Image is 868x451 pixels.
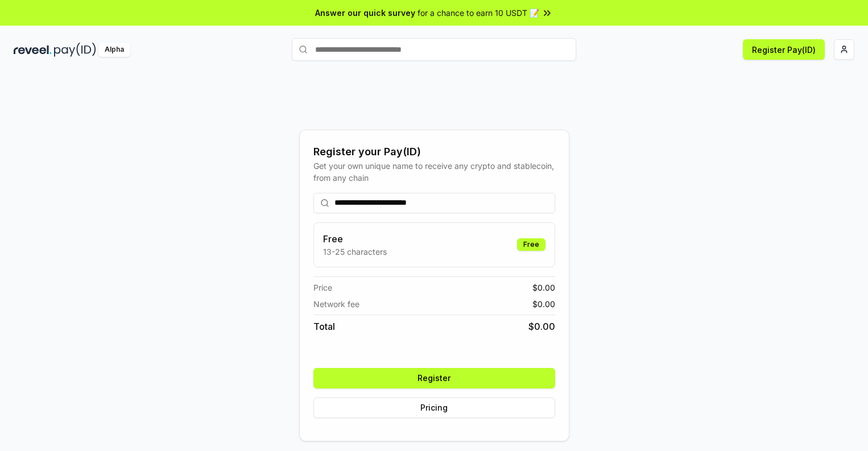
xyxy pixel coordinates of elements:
[528,320,555,333] span: $ 0.00
[517,238,545,251] div: Free
[54,43,96,57] img: pay_id
[315,7,415,19] span: Answer our quick survey
[313,398,555,418] button: Pricing
[313,320,335,333] span: Total
[98,43,130,57] div: Alpha
[313,160,555,184] div: Get your own unique name to receive any crypto and stablecoin, from any chain
[323,246,387,258] p: 13-25 characters
[323,232,387,246] h3: Free
[313,298,359,310] span: Network fee
[532,298,555,310] span: $ 0.00
[532,282,555,293] span: $ 0.00
[743,39,825,60] button: Register Pay(ID)
[313,282,332,293] span: Price
[14,43,52,57] img: reveel_dark
[418,7,539,19] span: for a chance to earn 10 USDT 📝
[313,368,555,388] button: Register
[313,144,555,160] div: Register your Pay(ID)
